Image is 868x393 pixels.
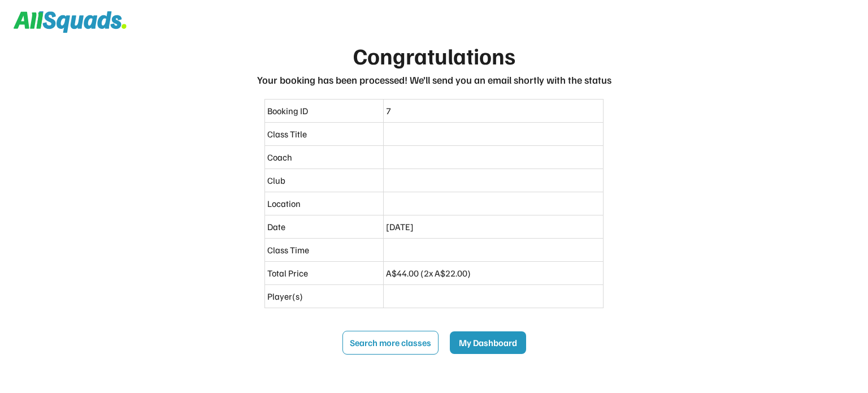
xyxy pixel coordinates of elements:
[267,290,381,303] div: Player(s)
[267,197,381,210] div: Location
[267,266,381,280] div: Total Price
[353,38,515,72] div: Congratulations
[257,72,611,88] div: Your booking has been processed! We’ll send you an email shortly with the status
[267,104,381,118] div: Booking ID
[267,243,381,257] div: Class Time
[267,127,381,141] div: Class Title
[386,266,601,280] div: A$44.00 (2x A$22.00)
[267,150,381,164] div: Coach
[14,11,127,33] img: Squad%20Logo.svg
[450,331,526,354] button: My Dashboard
[386,104,601,118] div: 7
[342,331,439,355] button: Search more classes
[267,220,381,234] div: Date
[386,220,601,234] div: [DATE]
[267,174,381,187] div: Club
